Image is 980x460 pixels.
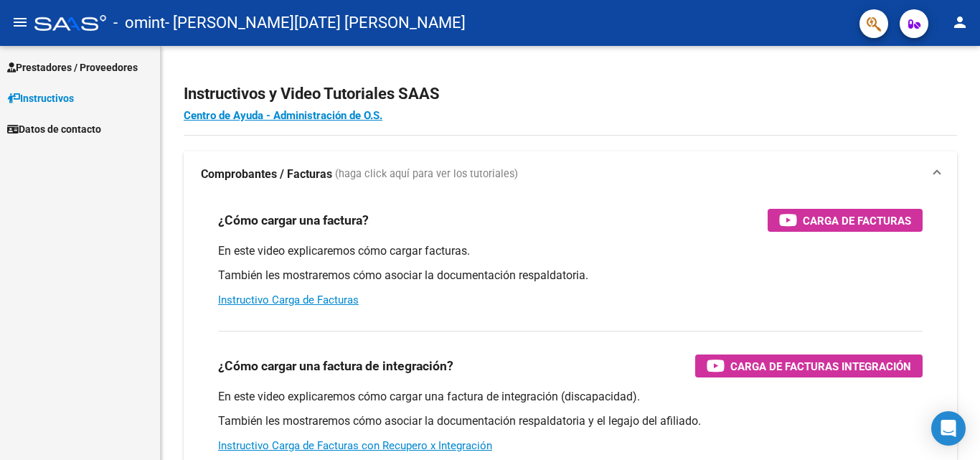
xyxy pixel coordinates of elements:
[11,14,29,31] mat-icon: menu
[951,14,969,31] mat-icon: person
[218,389,923,405] p: En este video explicaremos cómo cargar una factura de integración (discapacidad).
[7,121,101,137] span: Datos de contacto
[218,294,359,306] a: Instructivo Carga de Facturas
[218,210,369,230] h3: ¿Cómo cargar una factura?
[201,166,332,182] strong: Comprobantes / Facturas
[218,356,453,376] h3: ¿Cómo cargar una factura de integración?
[7,60,138,75] span: Prestadores / Proveedores
[184,109,382,122] a: Centro de Ayuda - Administración de O.S.
[218,243,923,259] p: En este video explicaremos cómo cargar facturas.
[730,357,911,375] span: Carga de Facturas Integración
[803,212,911,230] span: Carga de Facturas
[113,7,165,39] span: - omint
[218,268,923,283] p: También les mostraremos cómo asociar la documentación respaldatoria.
[184,80,957,108] h2: Instructivos y Video Tutoriales SAAS
[184,151,957,197] mat-expansion-panel-header: Comprobantes / Facturas (haga click aquí para ver los tutoriales)
[218,413,923,429] p: También les mostraremos cómo asociar la documentación respaldatoria y el legajo del afiliado.
[335,166,518,182] span: (haga click aquí para ver los tutoriales)
[7,90,74,106] span: Instructivos
[165,7,466,39] span: - [PERSON_NAME][DATE] [PERSON_NAME]
[218,439,492,452] a: Instructivo Carga de Facturas con Recupero x Integración
[695,355,923,377] button: Carga de Facturas Integración
[768,209,923,232] button: Carga de Facturas
[931,411,966,446] div: Open Intercom Messenger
